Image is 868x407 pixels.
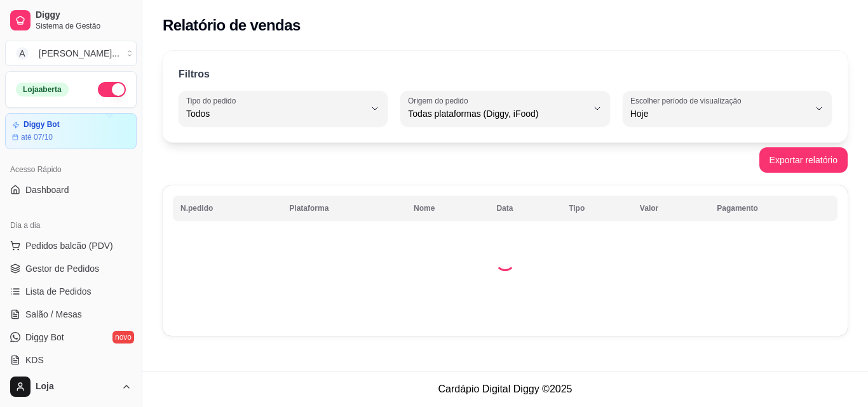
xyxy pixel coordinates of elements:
button: Alterar Status [98,82,126,97]
span: Diggy Bot [25,331,64,344]
span: A [16,47,29,60]
a: Gestor de Pedidos [5,258,137,279]
span: Todas plataformas (Diggy, iFood) [408,107,587,120]
div: Dia a dia [5,215,137,236]
p: Filtros [179,67,210,82]
label: Origem do pedido [408,95,472,106]
span: Hoje [630,107,809,120]
a: Lista de Pedidos [5,281,137,302]
a: Salão / Mesas [5,304,137,324]
button: Pedidos balcão (PDV) [5,236,137,256]
button: Loja [5,371,137,402]
button: Origem do pedidoTodas plataformas (Diggy, iFood) [400,91,609,126]
article: até 07/10 [21,132,53,142]
span: Loja [36,381,116,392]
button: Tipo do pedidoTodos [179,91,388,126]
label: Escolher período de visualização [630,95,745,106]
a: KDS [5,350,137,370]
a: Diggy Botnovo [5,327,137,347]
div: Loading [495,251,515,271]
article: Diggy Bot [24,120,60,130]
div: [PERSON_NAME] ... [39,47,119,60]
div: Loja aberta [16,83,69,97]
span: Todos [186,107,365,120]
label: Tipo do pedido [186,95,240,106]
span: Pedidos balcão (PDV) [25,239,113,252]
button: Select a team [5,41,137,66]
a: Dashboard [5,180,137,200]
span: Dashboard [25,183,69,196]
h2: Relatório de vendas [163,15,301,36]
div: Acesso Rápido [5,159,137,180]
span: Salão / Mesas [25,308,82,321]
a: DiggySistema de Gestão [5,5,137,36]
span: Sistema de Gestão [36,21,132,31]
span: Lista de Pedidos [25,285,92,298]
span: Gestor de Pedidos [25,262,99,275]
span: KDS [25,354,44,366]
footer: Cardápio Digital Diggy © 2025 [142,371,868,407]
button: Escolher período de visualizaçãoHoje [623,91,832,126]
a: Diggy Botaté 07/10 [5,113,137,149]
button: Exportar relatório [759,147,848,173]
span: Diggy [36,10,132,21]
